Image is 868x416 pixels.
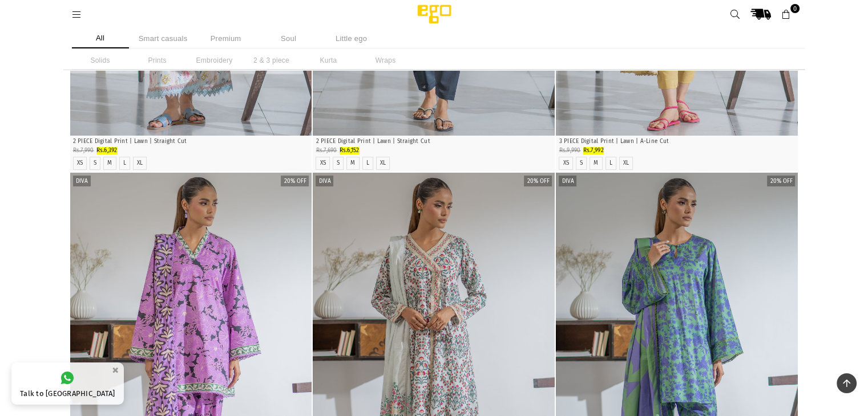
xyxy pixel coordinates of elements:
[96,147,118,154] span: Rs.6,392
[316,147,337,154] span: Rs.7,690
[73,147,94,154] span: Rs.7,990
[767,176,795,186] label: 20% off
[316,176,333,186] label: Diva
[594,160,598,167] label: M
[609,160,612,167] label: L
[380,160,386,167] label: XL
[563,160,569,167] label: XS
[337,160,340,167] label: S
[94,160,96,167] label: S
[11,362,124,405] a: Talk to [GEOGRAPHIC_DATA]
[583,147,604,154] span: Rs.7,992
[243,51,300,70] li: 2 & 3 piece
[72,28,129,48] li: All
[776,4,797,25] a: 0
[135,28,192,48] li: Smart casuals
[316,137,552,146] p: 2 PIECE Digital Print | Lawn | Straight Cut
[107,160,112,167] label: M
[559,147,580,154] span: Rs.9,990
[77,160,83,167] label: XS
[366,160,369,167] label: L
[108,361,122,380] button: ×
[559,176,576,186] label: Diva
[340,147,360,154] span: Rs.6,152
[281,176,309,186] label: 20% off
[123,160,126,167] label: L
[137,160,143,167] label: XL
[725,4,745,25] a: Search
[67,10,87,18] a: Menu
[260,28,317,48] li: Soul
[357,51,414,70] li: Wraps
[129,51,186,70] li: Prints
[323,28,380,48] li: Little ego
[350,160,355,167] label: M
[790,4,800,13] span: 0
[623,160,629,167] label: XL
[300,51,357,70] li: Kurta
[580,160,583,167] label: S
[559,137,795,146] p: 3 PIECE Digital Print | Lawn | A-Line Cut
[524,176,552,186] label: 20% off
[72,51,129,70] li: Solids
[320,160,326,167] label: XS
[73,176,91,186] label: Diva
[386,3,483,26] img: Ego
[186,51,243,70] li: Embroidery
[73,137,309,146] p: 2 PIECE Digital Print | Lawn | Straight Cut
[197,28,255,48] li: Premium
